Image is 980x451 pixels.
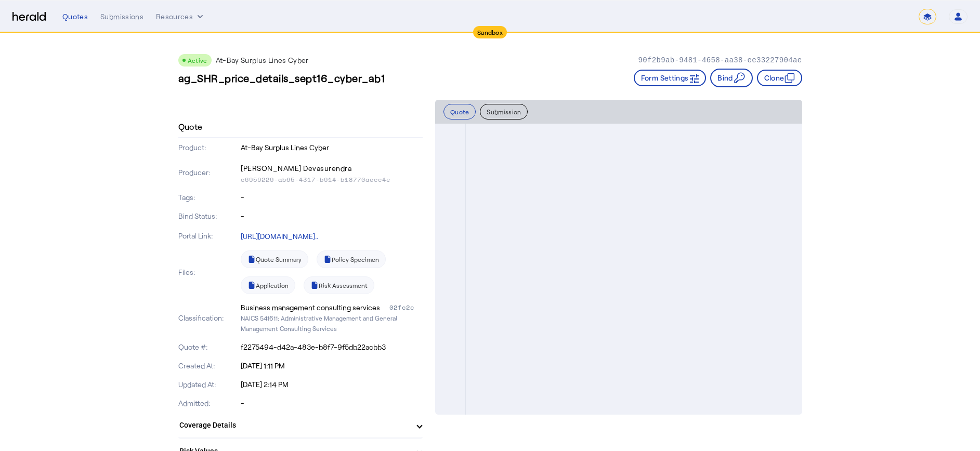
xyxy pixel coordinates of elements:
button: Bind [710,69,752,87]
div: Business management consulting services [241,302,380,313]
p: Quote #: [178,342,239,352]
button: Submission [480,104,528,120]
span: Active [188,57,207,64]
a: [URL][DOMAIN_NAME].. [241,232,318,241]
p: - [241,398,423,408]
button: Clone [757,70,802,86]
mat-expansion-panel-header: Coverage Details [178,413,423,437]
h3: ag_SHR_price_details_sept16_cyber_ab1 [178,71,385,85]
h4: Quote [178,121,203,133]
a: Quote Summary [241,250,308,268]
p: c6959229-ab65-4317-b914-b18770aecc4e [241,176,423,184]
p: f2275494-d42a-483e-b8f7-9f5db22acbb3 [241,342,423,352]
p: Classification: [178,313,239,323]
button: Form Settings [634,70,707,86]
p: Admitted: [178,398,239,408]
p: - [241,192,423,203]
div: Quotes [62,11,88,22]
p: Updated At: [178,379,239,390]
p: Tags: [178,192,239,203]
herald-code-block: quote [435,124,802,415]
p: Files: [178,267,239,277]
img: Herald Logo [12,12,46,22]
p: Created At: [178,361,239,371]
a: Risk Assessment [304,276,374,294]
p: NAICS 541611: Administrative Management and General Management Consulting Services [241,313,423,334]
div: Submissions [100,11,143,22]
a: Policy Specimen [317,250,386,268]
p: - [241,211,423,221]
p: Portal Link: [178,231,239,241]
p: Product: [178,142,239,153]
p: Producer: [178,167,239,178]
a: Application [241,276,295,294]
p: Bind Status: [178,211,239,221]
div: Sandbox [473,26,507,38]
p: 90f2b9ab-9481-4658-aa38-ee33227904ae [638,55,802,65]
div: 02fc2c [389,302,423,313]
button: Resources dropdown menu [156,11,205,22]
p: At-Bay Surplus Lines Cyber [241,142,423,153]
mat-panel-title: Coverage Details [179,420,409,431]
p: [DATE] 1:11 PM [241,361,423,371]
p: [PERSON_NAME] Devasurendra [241,161,423,176]
button: Quote [443,104,476,120]
p: At-Bay Surplus Lines Cyber [216,55,309,65]
p: [DATE] 2:14 PM [241,379,423,390]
